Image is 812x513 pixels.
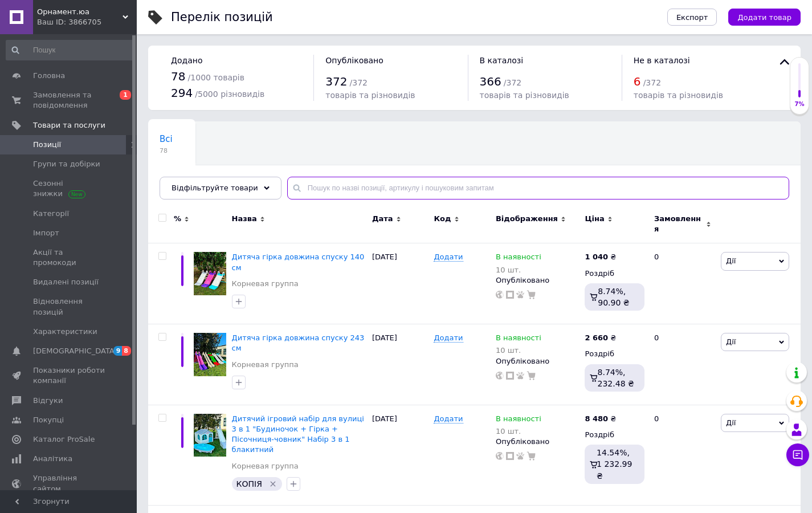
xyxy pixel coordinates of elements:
span: Код [434,214,451,224]
span: Дії [726,418,736,427]
span: Позиції [33,140,61,150]
div: Роздріб [585,268,644,279]
div: 7% [790,100,809,108]
input: Пошук [6,40,134,60]
b: 1 040 [585,253,608,261]
a: Дитяча гірка довжина спуску 243 см [232,333,365,352]
div: Ваш ID: 3866705 [37,17,137,27]
span: 8.74%, 232.48 ₴ [598,368,634,388]
div: [DATE] [369,243,431,324]
a: Корневая группа [232,360,299,370]
img: Дитячий ігровий набір для вулиці 3 в 1 "Будиночок + Гірка + Пісочниця-човник" Набір 3 в 1 блакитний [194,414,226,457]
span: 78 [160,146,173,155]
span: Видалені позиції [33,277,99,287]
span: 294 [171,86,193,100]
span: Орнамент.юа [37,7,123,17]
span: Дії [726,256,736,265]
div: Роздріб [585,430,644,440]
span: Відгуки [33,396,63,406]
div: 10 шт. [496,266,541,274]
span: Назва [232,214,257,224]
span: товарів та різновидів [480,91,569,100]
div: ₴ [585,252,616,262]
span: Не в каталозі [634,56,690,65]
span: товарів та різновидів [325,91,415,100]
span: Групи та добірки [33,159,100,169]
div: Роздріб [585,349,644,359]
span: Категорії [33,209,69,219]
span: Експорт [676,13,708,22]
a: Дитяча гірка довжина спуску 140 см [232,253,365,271]
span: / 372 [350,78,368,87]
span: 9 [113,346,123,356]
a: Дитячий ігровий набір для вулиці 3 в 1 "Будиночок + Гірка + Пісочниця-човник" Набір 3 в 1 блакитний [232,414,364,454]
span: товарів та різновидів [634,91,723,100]
span: Додати [434,253,463,262]
span: Сезонні знижки [33,178,105,199]
span: Замовлення [654,214,703,234]
span: Каталог ProSale [33,434,95,445]
div: 0 [647,405,718,505]
img: Дитяча гірка довжина спуску 140 см [194,252,226,295]
a: Корневая группа [232,279,299,289]
span: Замовлення та повідомлення [33,90,105,111]
svg: Видалити мітку [268,479,278,488]
b: 2 660 [585,333,608,342]
button: Додати товар [728,9,801,26]
span: [DEMOGRAPHIC_DATA] [33,346,117,356]
img: Дитяча гірка довжина спуску 243 см [194,333,226,376]
span: Імпорт [33,228,59,238]
span: Додати товар [737,13,791,22]
div: 10 шт. [496,346,541,355]
span: Управління сайтом [33,473,105,494]
span: Покупці [33,415,64,425]
span: % [174,214,181,224]
div: Опубліковано [496,356,579,367]
div: Перелік позицій [171,11,273,23]
button: Чат з покупцем [786,443,809,466]
span: 372 [325,75,347,88]
div: [DATE] [369,324,431,405]
span: Опубліковано [325,56,383,65]
span: Головна [33,71,65,81]
span: / 1000 товарів [188,73,244,82]
span: Відображення [496,214,558,224]
a: Корневая группа [232,461,299,471]
span: Акції та промокоди [33,247,105,268]
span: 366 [480,75,501,88]
div: Опубліковано [496,275,579,286]
span: 6 [634,75,641,88]
div: ₴ [585,333,616,343]
span: В наявності [496,414,541,426]
span: 14.54%, 1 232.99 ₴ [597,448,632,480]
div: Опубліковано [496,437,579,447]
span: КОПІЯ [236,479,262,488]
span: Ціна [585,214,604,224]
div: 10 шт. [496,427,541,435]
span: Аналітика [33,454,72,464]
div: 0 [647,243,718,324]
span: В наявності [496,333,541,345]
div: 0 [647,324,718,405]
span: Додати [434,333,463,343]
span: Товари та послуги [33,120,105,131]
span: 8 [122,346,131,356]
span: / 5000 різновидів [195,89,264,99]
span: В каталозі [480,56,524,65]
span: Дії [726,337,736,346]
span: Всі [160,134,173,144]
input: Пошук по назві позиції, артикулу і пошуковим запитам [287,177,789,199]
button: Експорт [667,9,717,26]
span: Показники роботи компанії [33,365,105,386]
span: Відфільтруйте товари [172,184,258,192]
span: 1 [120,90,131,100]
span: Додано [171,56,202,65]
span: Відновлення позицій [33,296,105,317]
span: / 372 [643,78,661,87]
span: 78 [171,70,185,83]
span: Характеристики [33,327,97,337]
span: Додати [434,414,463,424]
